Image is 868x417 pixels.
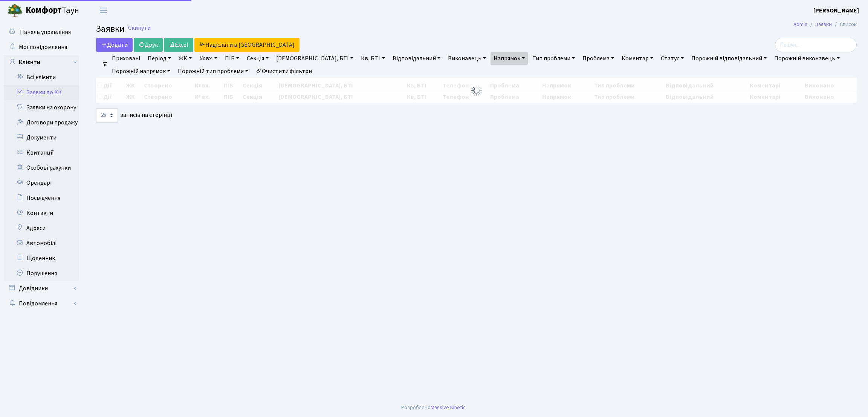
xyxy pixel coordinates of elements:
span: Таун [26,4,79,17]
img: Обробка... [471,84,483,97]
a: ЖК [176,52,195,65]
input: Пошук... [775,38,857,52]
a: Відповідальний [390,52,443,65]
a: Документи [4,130,79,145]
a: Щоденник [4,251,79,266]
button: Переключити навігацію [94,4,113,17]
a: Автомобілі [4,236,79,251]
a: Admin [793,20,807,28]
a: Адреси [4,221,79,236]
select: записів на сторінці [96,108,118,123]
a: Мої повідомлення [4,40,79,55]
a: № вх. [196,52,220,65]
a: Заявки до КК [4,85,79,100]
span: Панель управління [20,28,71,36]
b: Комфорт [26,4,62,16]
label: записів на сторінці [96,108,172,123]
a: Порожній виконавець [771,52,843,65]
a: Порожній напрямок [109,65,173,78]
a: Скинути [128,25,151,32]
a: Excel [164,38,193,52]
a: Секція [244,52,272,65]
div: Розроблено . [401,403,467,412]
span: Додати [101,41,128,49]
a: Кв, БТІ [358,52,388,65]
a: Довідники [4,281,79,296]
a: Massive Kinetic [431,403,466,411]
a: Тип проблеми [529,52,578,65]
a: Очистити фільтри [253,65,315,78]
nav: breadcrumb [782,17,868,32]
a: Коментар [619,52,656,65]
a: [DEMOGRAPHIC_DATA], БТІ [273,52,356,65]
a: Період [145,52,174,65]
a: Виконавець [445,52,489,65]
a: Контакти [4,205,79,221]
span: Мої повідомлення [19,43,67,51]
a: Орендарі [4,175,79,190]
a: Додати [96,38,133,52]
a: Особові рахунки [4,160,79,175]
a: Клієнти [4,55,79,70]
li: Список [832,20,857,29]
a: Заявки [815,20,832,28]
a: [PERSON_NAME] [813,6,859,15]
span: Заявки [96,22,125,35]
a: Договори продажу [4,115,79,130]
a: Порожній тип проблеми [175,65,251,78]
img: logo.png [8,3,23,18]
a: Напрямок [491,52,528,65]
a: Квитанції [4,145,79,160]
a: Надіслати в [GEOGRAPHIC_DATA] [194,38,300,52]
a: Повідомлення [4,296,79,311]
a: Всі клієнти [4,70,79,85]
a: ПІБ [222,52,242,65]
a: Заявки на охорону [4,100,79,115]
a: Порожній відповідальний [688,52,770,65]
a: Приховані [109,52,143,65]
a: Посвідчення [4,190,79,205]
a: Проблема [579,52,617,65]
a: Статус [658,52,687,65]
a: Панель управління [4,25,79,40]
a: Друк [134,38,163,52]
a: Порушення [4,266,79,281]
